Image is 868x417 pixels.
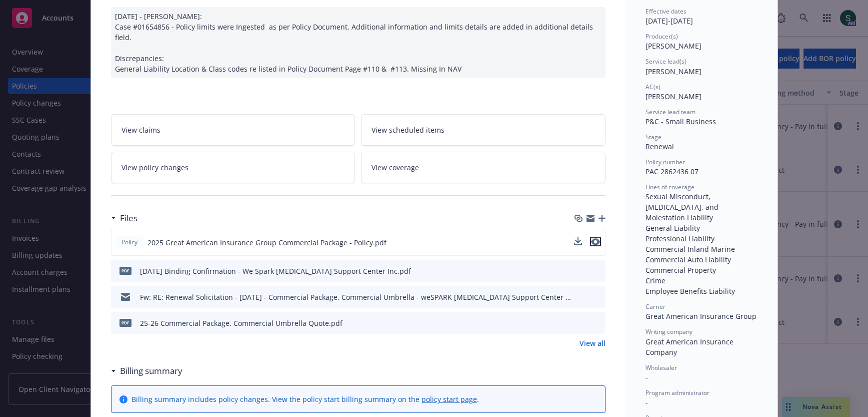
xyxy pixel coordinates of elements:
[645,265,757,275] div: Commercial Property
[645,142,674,151] span: Renewal
[371,162,419,173] span: View coverage
[645,302,665,311] span: Carrier
[576,266,584,276] button: download file
[645,244,757,254] div: Commercial Inland Marine
[645,223,757,233] div: General Liability
[645,183,694,191] span: Lines of coverage
[119,238,139,247] span: Policy
[147,237,386,248] span: 2025 Great American Insurance Group Commercial Package - Policy.pdf
[645,397,648,407] span: -
[645,337,735,357] span: Great American Insurance Company
[645,254,757,265] div: Commercial Auto Liability
[645,133,661,141] span: Stage
[592,266,601,276] button: preview file
[645,311,756,321] span: Great American Insurance Group
[645,363,677,372] span: Wholesaler
[645,92,701,101] span: [PERSON_NAME]
[576,318,584,328] button: download file
[645,41,701,51] span: [PERSON_NAME]
[111,364,182,377] div: Billing summary
[579,338,605,348] a: View all
[121,125,160,135] span: View claims
[645,275,757,286] div: Crime
[131,394,479,404] div: Billing summary includes policy changes. View the policy start billing summary on the .
[645,32,678,41] span: Producer(s)
[140,292,572,302] div: Fw: RE: Renewal Solicitation - [DATE] - Commercial Package, Commercial Umbrella - weSPARK [MEDICA...
[645,327,692,336] span: Writing company
[645,167,698,176] span: PAC 2862436 07
[645,372,648,382] span: -
[645,158,685,166] span: Policy number
[645,117,716,126] span: P&C - Small Business
[645,7,686,16] span: Effective dates
[111,212,137,225] div: Files
[592,292,601,302] button: preview file
[576,292,584,302] button: download file
[120,212,137,225] h3: Files
[361,152,605,183] a: View coverage
[111,114,355,146] a: View claims
[121,162,188,173] span: View policy changes
[140,318,342,328] div: 25-26 Commercial Package, Commercial Umbrella Quote.pdf
[111,7,605,78] div: [DATE] - [PERSON_NAME]: Case #01654856 - Policy limits were Ingested as per Policy Document. Addi...
[421,394,477,404] a: policy start page
[590,237,601,246] button: preview file
[111,152,355,183] a: View policy changes
[645,286,757,296] div: Employee Benefits Liability
[645,83,660,91] span: AC(s)
[645,67,701,76] span: [PERSON_NAME]
[574,237,582,248] button: download file
[371,125,444,135] span: View scheduled items
[120,364,182,377] h3: Billing summary
[119,267,131,274] span: pdf
[140,266,411,276] div: [DATE] Binding Confirmation - We Spark [MEDICAL_DATA] Support Center Inc.pdf
[645,7,757,26] div: [DATE] - [DATE]
[645,233,757,244] div: Professional Liability
[119,319,131,326] span: pdf
[645,108,695,116] span: Service lead team
[361,114,605,146] a: View scheduled items
[574,237,582,245] button: download file
[645,191,757,223] div: Sexual Misconduct, [MEDICAL_DATA], and Molestation Liability
[645,388,709,397] span: Program administrator
[645,57,686,66] span: Service lead(s)
[590,237,601,248] button: preview file
[592,318,601,328] button: preview file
